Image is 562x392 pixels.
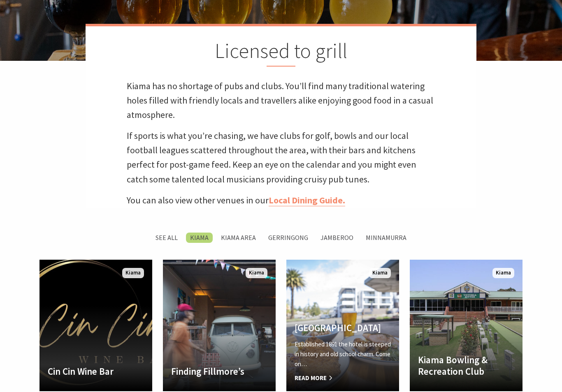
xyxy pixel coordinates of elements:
[48,366,144,377] h4: Cin Cin Wine Bar
[316,233,358,243] label: Jamberoo
[217,233,260,243] label: Kiama Area
[246,268,267,278] span: Kiama
[127,129,435,187] p: If sports is what you’re chasing, we have clubs for golf, bowls and our local football leagues sc...
[418,354,514,377] h4: Kiama Bowling & Recreation Club
[186,233,213,243] label: Kiama
[127,39,435,67] h2: Licensed to grill
[122,268,144,278] span: Kiama
[127,193,435,208] p: You can also view other venues in our
[410,260,523,391] a: Another Image Used Kiama Bowling & Recreation Club Kiama
[264,233,312,243] label: Gerringong
[492,268,514,278] span: Kiama
[295,373,391,383] span: Read More
[171,366,267,377] h4: Finding Fillmore’s
[151,233,182,243] label: SEE All
[269,194,345,206] a: Local Dining Guide.
[163,260,276,391] a: Finding Fillmore’s Kiama
[286,260,399,391] a: Another Image Used [GEOGRAPHIC_DATA] Established 1891 the hotel is steeped in history and old sch...
[295,339,391,369] p: Established 1891 the hotel is steeped in history and old school charm. Come on…
[295,322,391,334] h4: [GEOGRAPHIC_DATA]
[127,79,435,122] p: Kiama has no shortage of pubs and clubs. You’ll find many traditional watering holes filled with ...
[39,260,152,391] a: Another Image Used Cin Cin Wine Bar Kiama
[362,233,411,243] label: Minnamurra
[369,268,391,278] span: Kiama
